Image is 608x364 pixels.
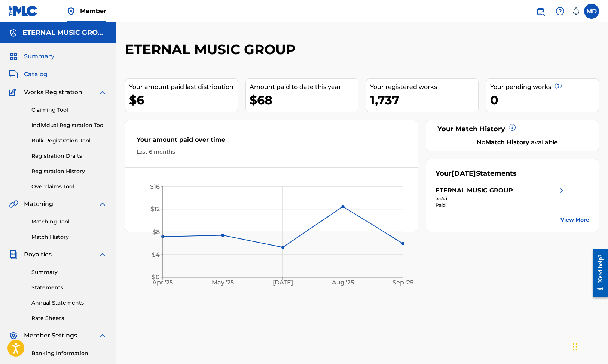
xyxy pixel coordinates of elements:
span: Royalties [24,250,52,259]
img: Member Settings [9,331,18,340]
div: Amount paid to date this year [250,83,358,92]
strong: Match History [485,139,529,146]
span: ? [555,83,561,89]
img: Accounts [9,28,18,37]
div: Paid [436,202,566,209]
tspan: $16 [150,183,160,190]
a: ETERNAL MUSIC GROUPright chevron icon$5.93Paid [436,186,566,209]
span: [DATE] [452,169,476,178]
a: Registration Drafts [31,152,107,160]
img: expand [98,250,107,259]
span: Member Settings [24,331,77,340]
img: Summary [9,52,18,61]
img: Matching [9,200,18,209]
div: No available [445,138,589,147]
img: Royalties [9,250,18,259]
img: MLC Logo [9,6,38,16]
div: Your Match History [436,124,589,134]
div: $68 [250,92,358,108]
img: Catalog [9,70,18,79]
tspan: $4 [152,251,160,258]
a: Rate Sheets [31,314,107,322]
tspan: [DATE] [273,279,293,286]
a: Public Search [533,4,548,19]
a: Individual Registration Tool [31,121,107,129]
tspan: $8 [152,228,160,235]
tspan: $0 [152,274,160,281]
a: Registration History [31,167,107,175]
a: Bulk Registration Tool [31,137,107,145]
img: Top Rightsholder [67,7,76,16]
span: Catalog [24,70,48,79]
div: Last 6 months [137,148,407,156]
div: Your amount paid over time [137,135,407,148]
a: SummarySummary [9,52,54,61]
div: Help [553,4,568,19]
span: Works Registration [24,88,82,97]
div: Your amount paid last distribution [129,83,238,92]
a: View More [560,216,589,224]
img: expand [98,200,107,209]
a: CatalogCatalog [9,70,48,79]
span: Member [80,7,106,15]
iframe: Resource Center [587,243,608,303]
img: expand [98,331,107,340]
a: Banking Information [31,349,107,357]
div: 0 [490,92,599,108]
a: Annual Statements [31,299,107,307]
iframe: Chat Widget [571,328,608,364]
span: Matching [24,200,53,209]
tspan: Aug '25 [332,279,354,286]
a: Claiming Tool [31,106,107,114]
span: Summary [24,52,54,61]
div: Your pending works [490,83,599,92]
div: Notifications [572,7,580,15]
div: ETERNAL MUSIC GROUP [436,186,513,195]
img: right chevron icon [557,186,566,195]
a: Overclaims Tool [31,183,107,191]
div: 1,737 [370,92,479,108]
span: ? [509,124,515,130]
a: Summary [31,268,107,276]
div: User Menu [584,4,599,19]
div: Your registered works [370,83,479,92]
tspan: May '25 [212,279,234,286]
img: help [556,7,565,16]
img: Works Registration [9,88,19,97]
div: $5.93 [436,195,566,202]
a: Match History [31,233,107,241]
img: search [536,7,545,16]
div: Drag [573,336,577,358]
img: expand [98,88,107,97]
a: Matching Tool [31,218,107,226]
a: Statements [31,284,107,291]
div: Your Statements [436,169,517,179]
tspan: Sep '25 [392,279,413,286]
div: $6 [129,92,238,108]
h2: ETERNAL MUSIC GROUP [125,41,299,58]
tspan: $12 [150,206,160,213]
tspan: Apr '25 [152,279,173,286]
h5: ETERNAL MUSIC GROUP [22,28,107,37]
